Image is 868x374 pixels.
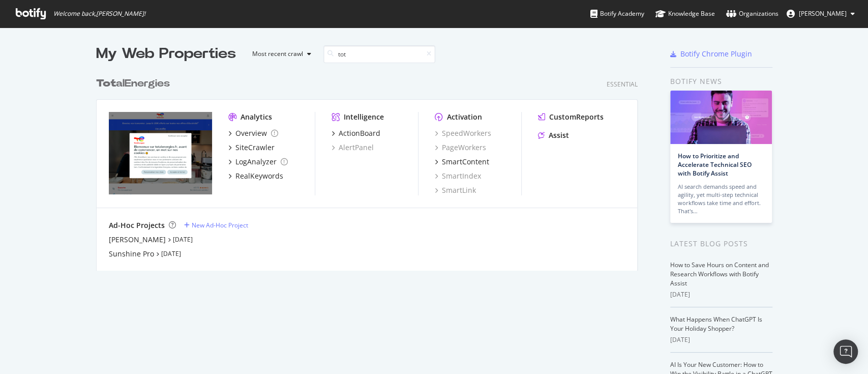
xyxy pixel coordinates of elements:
div: alEnergies [96,76,170,91]
div: RealKeywords [235,171,283,181]
div: Essential [607,80,638,89]
a: PageWorkers [435,142,486,153]
a: SiteCrawler [228,142,275,153]
input: Search [323,45,435,63]
a: Overview [228,128,278,138]
a: SmartLink [435,185,476,195]
div: Ad-Hoc Projects [109,220,165,231]
a: [DATE] [161,249,181,258]
div: My Web Properties [96,44,236,64]
a: Botify Chrome Plugin [670,49,752,59]
a: [DATE] [173,235,193,244]
div: SiteCrawler [235,142,275,153]
div: Assist [549,130,569,140]
div: Botify Academy [590,9,644,19]
a: RealKeywords [228,171,283,181]
div: [DATE] [670,290,772,299]
div: CustomReports [549,112,604,122]
div: Knowledge Base [655,9,715,19]
div: Overview [235,128,267,138]
a: AlertPanel [332,142,374,153]
div: Open Intercom Messenger [833,339,858,364]
div: grid [96,64,646,271]
a: Assist [538,130,569,140]
div: LogAnalyzer [235,157,277,167]
a: Sunshine Pro [109,249,154,259]
img: How to Prioritize and Accelerate Technical SEO with Botify Assist [670,91,772,144]
div: AI search demands speed and agility, yet multi-step technical workflows take time and effort. Tha... [678,183,764,215]
div: Most recent crawl [252,51,303,57]
a: What Happens When ChatGPT Is Your Holiday Shopper? [670,315,762,333]
span: emmanuel benmussa [799,9,847,18]
a: LogAnalyzer [228,157,288,167]
div: Activation [447,112,482,122]
a: [PERSON_NAME] [109,235,166,245]
a: ActionBoard [332,128,380,138]
div: ActionBoard [339,128,380,138]
a: TotalEnergies [96,76,174,91]
div: Latest Blog Posts [670,238,772,249]
a: How to Save Hours on Content and Research Workflows with Botify Assist [670,261,769,287]
button: Most recent crawl [244,46,315,62]
a: SpeedWorkers [435,128,491,138]
a: SmartContent [435,157,489,167]
a: How to Prioritize and Accelerate Technical SEO with Botify Assist [678,152,752,178]
div: Analytics [241,112,272,122]
div: Intelligence [344,112,384,122]
div: Organizations [726,9,779,19]
button: [PERSON_NAME] [779,6,863,22]
a: CustomReports [538,112,604,122]
div: New Ad-Hoc Project [192,221,248,229]
b: Tot [96,78,116,89]
div: SmartContent [442,157,489,167]
span: Welcome back, [PERSON_NAME] ! [53,10,145,18]
div: Botify news [670,76,772,87]
a: SmartIndex [435,171,481,181]
img: totalenergies.fr [109,112,212,194]
a: New Ad-Hoc Project [184,221,248,229]
div: [DATE] [670,335,772,344]
div: Botify Chrome Plugin [680,49,752,59]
